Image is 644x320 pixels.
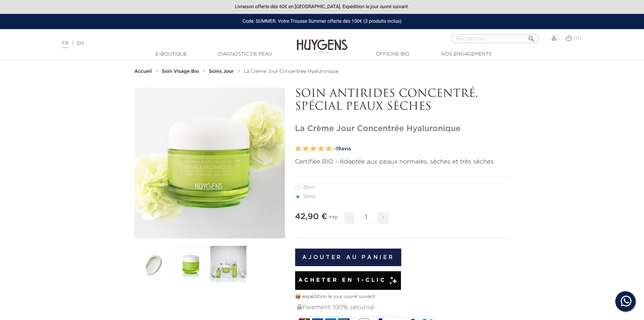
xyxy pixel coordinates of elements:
[296,300,510,315] div: Paiement 100% sécurisé
[295,124,510,134] h1: La Crème Jour Concentrée Hyaluronique
[138,51,205,58] a: E-Boutique
[162,69,199,74] strong: Soin Visage Bio
[295,249,402,266] button: Ajouter au panier
[525,32,538,41] button: 
[297,28,348,55] img: Huygens
[295,293,510,300] p: 📦 expédition le jour ouvré suivant
[329,211,338,229] div: TTC
[209,69,234,74] strong: Soins Jour
[326,144,332,154] label: 5
[452,34,538,43] input: Rechercher
[295,144,301,154] label: 1
[295,157,510,167] p: Certifiée BIO - Adaptée aux peaux normales, sèches et très sèches
[135,69,153,74] a: Accueil
[295,194,323,199] label: 50ml
[295,88,510,114] p: SOIN ANTIRIDES CONCENTRÉ, SPÉCIAL PEAUX SÈCHES
[318,144,324,154] label: 4
[135,69,152,74] strong: Accueil
[211,51,279,58] a: Diagnostic de peau
[336,146,341,151] span: 19
[344,212,354,224] span: -
[527,33,535,41] i: 
[433,51,500,58] a: Nos engagements
[310,144,316,154] label: 3
[574,36,581,41] span: (0)
[244,69,338,74] a: La Crème Jour Concentrée Hyaluronique
[209,69,235,74] a: Soins Jour
[378,212,389,224] span: +
[62,41,69,48] a: FR
[359,51,427,58] a: Officine Bio
[334,144,510,154] a: -19avis
[295,213,327,221] span: 42,90 €
[77,41,84,46] a: EN
[297,304,302,310] img: Paiement 100% sécurisé
[303,144,309,154] label: 2
[59,39,263,47] div: |
[162,69,201,74] a: Soin Visage Bio
[356,211,376,223] input: Quantité
[244,69,338,74] span: La Crème Jour Concentrée Hyaluronique
[295,185,323,190] label: 20ml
